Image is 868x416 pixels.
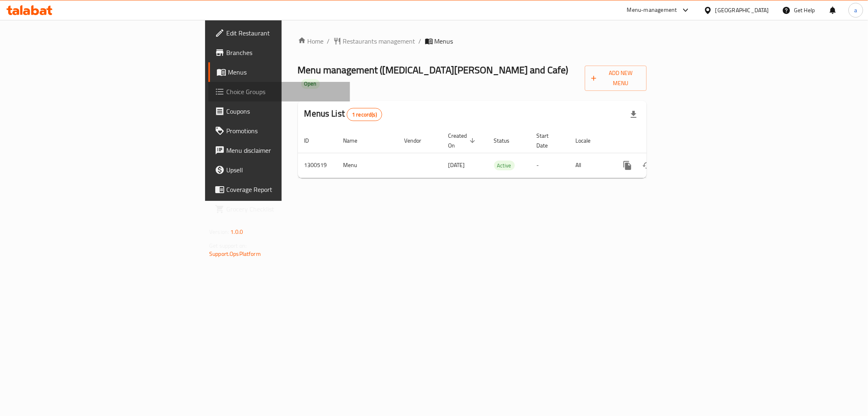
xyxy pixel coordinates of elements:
[226,165,343,175] span: Upsell
[298,36,647,46] nav: breadcrumb
[208,160,350,180] a: Upsell
[715,6,769,15] div: [GEOGRAPHIC_DATA]
[404,136,432,145] span: Vendor
[208,62,350,82] a: Menus
[591,68,640,88] span: Add New Menu
[298,128,702,178] table: enhanced table
[347,111,382,119] span: 1 record(s)
[494,161,515,170] div: Active
[576,136,601,145] span: Locale
[343,136,368,145] span: Name
[208,43,350,62] a: Branches
[569,153,611,178] td: All
[854,6,857,15] span: a
[226,145,343,155] span: Menu disclaimer
[209,227,229,237] span: Version:
[448,131,478,150] span: Created On
[226,48,343,57] span: Branches
[333,36,415,46] a: Restaurants management
[304,136,320,145] span: ID
[208,180,350,199] a: Coverage Report
[298,61,568,79] span: Menu management ( [MEDICAL_DATA][PERSON_NAME] and Cafe )
[627,5,677,15] div: Menu-management
[435,36,453,46] span: Menus
[226,126,343,136] span: Promotions
[530,153,569,178] td: -
[226,204,343,214] span: Grocery Checklist
[208,199,350,219] a: Grocery Checklist
[209,249,261,259] a: Support.OpsPlatform
[585,66,647,91] button: Add New Menu
[208,101,350,121] a: Coupons
[611,128,702,153] th: Actions
[343,36,415,46] span: Restaurants management
[226,185,343,194] span: Coverage Report
[230,227,243,237] span: 1.0.0
[228,67,343,77] span: Menus
[624,105,643,124] div: Export file
[494,136,520,145] span: Status
[209,240,247,251] span: Get support on:
[226,106,343,116] span: Coupons
[226,28,343,38] span: Edit Restaurant
[494,161,515,170] span: Active
[618,156,637,175] button: more
[304,108,382,121] h2: Menus List
[208,23,350,43] a: Edit Restaurant
[208,141,350,160] a: Menu disclaimer
[226,87,343,97] span: Choice Groups
[208,82,350,101] a: Choice Groups
[419,36,422,46] li: /
[337,153,398,178] td: Menu
[208,121,350,141] a: Promotions
[448,160,465,170] span: [DATE]
[537,131,560,150] span: Start Date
